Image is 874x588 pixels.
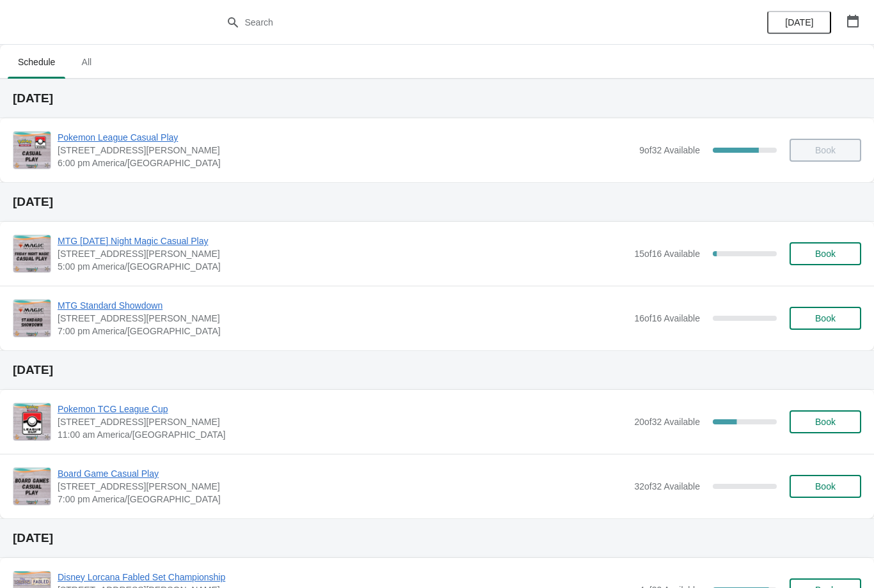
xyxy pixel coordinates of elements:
[58,260,628,273] span: 5:00 pm America/[GEOGRAPHIC_DATA]
[58,415,628,428] span: [STREET_ADDRESS][PERSON_NAME]
[13,403,51,440] img: Pokemon TCG League Cup | 2040 Louetta Rd Ste I Spring, TX 77388 | 11:00 am America/Chicago
[13,132,51,169] img: Pokemon League Casual Play | 2040 Louetta Rd Ste I Spring, TX 77388 | 6:00 pm America/Chicago
[13,532,861,545] h2: [DATE]
[58,247,628,260] span: [STREET_ADDRESS][PERSON_NAME]
[244,11,656,34] input: Search
[13,364,861,376] h2: [DATE]
[13,92,861,105] h2: [DATE]
[13,300,51,337] img: MTG Standard Showdown | 2040 Louetta Rd Ste I Spring, TX 77388 | 7:00 pm America/Chicago
[58,235,628,247] span: MTG [DATE] Night Magic Casual Play
[815,313,836,323] span: Book
[58,467,628,480] span: Board Game Casual Play
[58,325,628,337] span: 7:00 pm America/[GEOGRAPHIC_DATA]
[634,417,700,427] span: 20 of 32 Available
[790,307,861,330] button: Book
[58,299,628,312] span: MTG Standard Showdown
[58,144,633,157] span: [STREET_ADDRESS][PERSON_NAME]
[634,313,700,323] span: 16 of 16 Available
[58,131,633,144] span: Pokemon League Casual Play
[58,157,633,169] span: 6:00 pm America/[GEOGRAPHIC_DATA]
[13,196,861,208] h2: [DATE]
[767,11,831,34] button: [DATE]
[634,481,700,491] span: 32 of 32 Available
[815,417,836,427] span: Book
[8,50,65,73] span: Schedule
[58,493,628,506] span: 7:00 pm America/[GEOGRAPHIC_DATA]
[58,480,628,493] span: [STREET_ADDRESS][PERSON_NAME]
[815,481,836,491] span: Book
[13,468,51,505] img: Board Game Casual Play | 2040 Louetta Rd Ste I Spring, TX 77388 | 7:00 pm America/Chicago
[58,403,628,415] span: Pokemon TCG League Cup
[58,428,628,441] span: 11:00 am America/[GEOGRAPHIC_DATA]
[13,235,51,272] img: MTG Friday Night Magic Casual Play | 2040 Louetta Rd Ste I Spring, TX 77388 | 5:00 pm America/Chi...
[790,475,861,498] button: Book
[70,50,102,73] span: All
[58,312,628,325] span: [STREET_ADDRESS][PERSON_NAME]
[815,249,836,259] span: Book
[634,249,700,259] span: 15 of 16 Available
[790,242,861,265] button: Book
[639,145,700,155] span: 9 of 32 Available
[790,410,861,433] button: Book
[785,17,813,27] span: [DATE]
[58,571,633,584] span: Disney Lorcana Fabled Set Championship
